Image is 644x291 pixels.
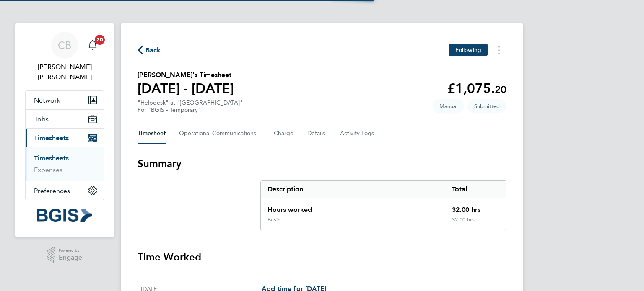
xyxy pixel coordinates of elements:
[447,80,506,96] app-decimal: £1,075.
[25,62,104,82] span: Connor Burns
[261,181,445,198] div: Description
[138,99,243,113] div: "Helpdesk" at "[GEOGRAPHIC_DATA]"
[261,198,445,216] div: Hours worked
[138,80,234,97] h1: [DATE] - [DATE]
[34,96,60,104] span: Network
[307,124,327,144] button: Details
[34,134,69,142] span: Timesheets
[455,46,481,54] span: Following
[26,181,104,200] button: Preferences
[34,154,69,162] a: Timesheets
[138,70,234,80] h2: [PERSON_NAME]'s Timesheet
[495,83,506,95] span: 20
[95,35,105,45] span: 20
[15,23,114,237] nav: Main navigation
[26,91,104,109] button: Network
[267,216,280,223] div: Basic
[138,124,166,144] button: Timesheet
[145,45,161,55] span: Back
[445,198,506,216] div: 32.00 hrs
[138,45,161,55] button: Back
[433,99,464,113] span: This timesheet was manually created.
[25,32,104,82] a: CB[PERSON_NAME] [PERSON_NAME]
[179,124,260,144] button: Operational Communications
[34,187,70,195] span: Preferences
[34,166,62,174] a: Expenses
[138,157,506,170] h3: Summary
[138,250,506,264] h3: Time Worked
[449,44,488,56] button: Following
[59,254,82,261] span: Engage
[445,216,506,230] div: 32.00 hrs
[491,44,506,57] button: Timesheets Menu
[47,247,83,263] a: Powered byEngage
[59,247,82,254] span: Powered by
[58,40,71,51] span: CB
[26,147,104,181] div: Timesheets
[340,124,375,144] button: Activity Logs
[34,115,49,123] span: Jobs
[26,110,104,128] button: Jobs
[26,129,104,147] button: Timesheets
[260,180,506,230] div: Summary
[138,106,243,113] div: For "BGIS - Temporary"
[84,32,101,59] a: 20
[25,209,104,222] a: Go to home page
[445,181,506,198] div: Total
[274,124,294,144] button: Charge
[467,99,506,113] span: This timesheet is Submitted.
[37,209,92,222] img: bgis-logo-retina.png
